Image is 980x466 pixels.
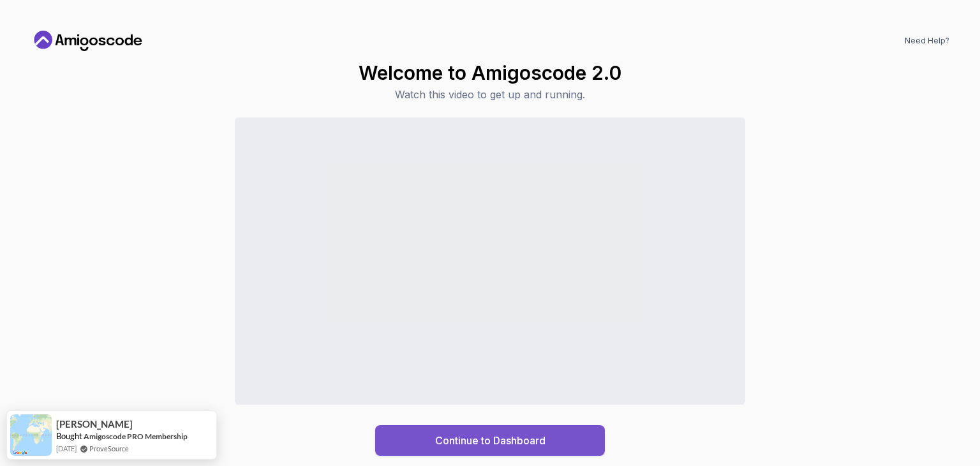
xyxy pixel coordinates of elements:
span: [DATE] [56,443,77,454]
span: [PERSON_NAME] [56,419,133,430]
div: Continue to Dashboard [435,433,546,448]
a: Need Help? [905,36,949,46]
img: provesource social proof notification image [10,414,52,456]
a: ProveSource [89,443,129,454]
a: Home link [31,31,145,51]
p: Watch this video to get up and running. [359,87,621,102]
span: Bought [56,431,82,441]
iframe: Sales Video [235,117,745,405]
a: Amigoscode PRO Membership [84,431,188,442]
h1: Welcome to Amigoscode 2.0 [359,61,621,84]
button: Continue to Dashboard [375,425,605,456]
